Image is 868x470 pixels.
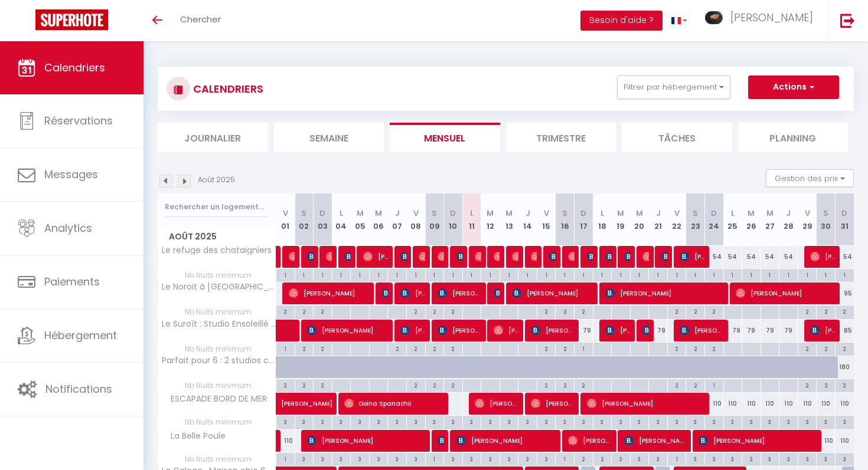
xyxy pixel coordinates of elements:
[295,343,314,354] div: 2
[556,416,574,427] div: 3
[686,416,704,427] div: 3
[44,328,117,343] span: Hébergement
[326,245,332,268] span: [PERSON_NAME]
[400,282,426,304] span: [PERSON_NAME]
[549,245,556,268] span: [PERSON_NAME]
[426,343,444,354] div: 2
[704,393,723,415] div: 110
[612,269,630,280] div: 1
[444,379,462,390] div: 2
[748,75,839,99] button: Actions
[276,305,295,317] div: 2
[575,269,593,280] div: 1
[810,245,836,268] span: [PERSON_NAME]
[332,193,351,246] th: 04
[531,245,537,268] span: [PERSON_NAME]
[779,416,798,427] div: 3
[407,453,425,464] div: 3
[44,274,100,289] span: Paiements
[575,379,593,390] div: 2
[661,245,668,268] span: [PERSON_NAME]
[624,245,631,268] span: [PERSON_NAME]
[369,193,388,246] th: 06
[723,246,742,268] div: 54
[531,392,575,415] span: [PERSON_NAME]
[494,245,500,268] span: [PERSON_NAME]
[160,282,278,291] span: Le Noroit à [GEOGRAPHIC_DATA], superbe studio sur les quais
[686,379,704,390] div: 2
[500,453,518,464] div: 3
[295,269,314,280] div: 1
[835,246,854,268] div: 54
[724,269,742,280] div: 1
[575,193,593,246] th: 17
[432,208,437,219] abbr: S
[668,305,686,317] div: 2
[575,305,593,317] div: 2
[537,416,556,427] div: 3
[481,269,500,280] div: 1
[426,416,444,427] div: 3
[444,343,462,354] div: 2
[612,193,631,246] th: 19
[400,319,426,341] span: [PERSON_NAME]
[444,193,463,246] th: 10
[276,193,295,246] th: 01
[395,208,400,219] abbr: J
[649,269,667,280] div: 1
[823,208,828,219] abbr: S
[500,269,518,280] div: 1
[537,305,556,317] div: 2
[456,429,557,452] span: [PERSON_NAME]
[314,379,332,390] div: 2
[686,305,704,317] div: 2
[835,393,854,415] div: 110
[704,246,723,268] div: 54
[836,343,854,354] div: 2
[357,208,364,219] abbr: M
[649,193,668,246] th: 21
[766,169,854,187] button: Gestion des prix
[556,343,574,354] div: 2
[835,193,854,246] th: 31
[686,343,704,354] div: 2
[407,269,425,280] div: 1
[587,392,707,415] span: [PERSON_NAME]
[400,245,407,268] span: PELE MICHEL
[388,269,406,280] div: 1
[276,416,295,427] div: 3
[314,416,332,427] div: 3
[622,123,732,152] li: Tâches
[656,208,661,219] abbr: J
[612,416,630,427] div: 3
[568,245,575,268] span: [PERSON_NAME]
[587,245,593,268] span: [PERSON_NAME]
[761,246,779,268] div: 54
[601,208,604,219] abbr: L
[475,245,481,268] span: [PERSON_NAME]
[680,245,705,268] span: [PERSON_NAME]
[798,193,817,246] th: 29
[518,193,537,246] th: 14
[624,429,687,452] span: [PERSON_NAME]
[736,282,837,304] span: [PERSON_NAME]
[314,305,332,317] div: 2
[487,208,494,219] abbr: M
[704,193,723,246] th: 24
[444,416,462,427] div: 3
[742,416,761,427] div: 3
[699,429,818,452] span: [PERSON_NAME]
[295,193,314,246] th: 02
[160,320,278,328] span: Le Suroît : Studio Ensoleillé Vue Quais
[742,246,761,268] div: 54
[344,392,445,415] span: Doina Spanachii
[44,60,105,75] span: Calendriers
[463,269,481,280] div: 1
[407,343,425,354] div: 2
[307,429,427,452] span: [PERSON_NAME]
[407,379,425,390] div: 2
[630,193,649,246] th: 20
[575,416,593,427] div: 3
[160,356,278,365] span: Parfait pour 6 : 2 studios côte à côte à [GEOGRAPHIC_DATA]
[180,13,221,25] span: Chercher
